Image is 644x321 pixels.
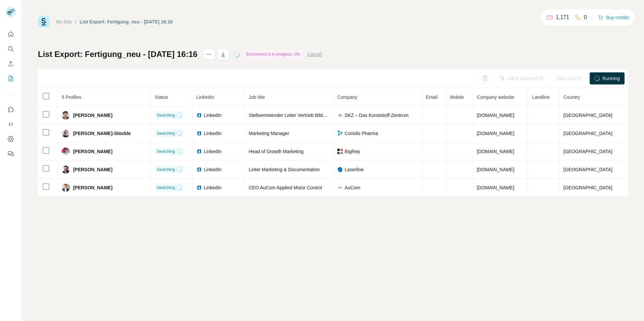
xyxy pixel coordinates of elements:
[5,58,16,70] button: Enrich CSV
[73,130,131,137] span: [PERSON_NAME]-Stückle
[204,49,214,60] button: actions
[204,112,222,119] span: LinkedIn
[197,185,202,190] img: LinkedIn logo
[204,184,222,191] span: LinkedIn
[155,94,168,100] span: Status
[75,18,76,25] li: /
[197,113,202,118] img: LinkedIn logo
[5,72,16,84] button: My lists
[62,184,70,192] img: Avatar
[5,148,16,160] button: Feedback
[477,131,514,136] span: [DOMAIN_NAME]
[563,149,612,154] span: [GEOGRAPHIC_DATA]
[450,94,464,100] span: Mobile
[563,167,612,172] span: [GEOGRAPHIC_DATA]
[73,112,112,119] span: [PERSON_NAME]
[345,112,409,119] span: SKZ – Das Kunststoff-Zentrum
[345,130,378,137] span: Coriolis Pharma
[62,111,70,119] img: Avatar
[477,113,514,118] span: [DOMAIN_NAME]
[345,184,361,191] span: AuCom
[602,75,620,82] span: Running
[477,167,514,172] span: [DOMAIN_NAME]
[345,166,364,173] span: Laserline
[249,131,289,136] span: Marketing Manager
[73,166,112,173] span: [PERSON_NAME]
[477,149,514,154] span: [DOMAIN_NAME]
[249,94,265,100] span: Job title
[157,185,175,191] span: Searching
[5,28,16,40] button: Quick start
[249,185,322,190] span: CEO AuCom Applied Motor Control
[345,148,360,155] span: BigRep
[5,133,16,145] button: Dashboard
[204,148,222,155] span: LinkedIn
[532,94,550,100] span: Landline
[197,131,202,136] img: LinkedIn logo
[563,131,612,136] span: [GEOGRAPHIC_DATA]
[337,149,343,154] img: company-logo
[426,94,438,100] span: Email
[563,94,580,100] span: Country
[197,167,202,172] img: LinkedIn logo
[157,130,175,136] span: Searching
[563,185,612,190] span: [GEOGRAPHIC_DATA]
[80,18,173,25] div: List Export: Fertigung_neu - [DATE] 16:16
[307,51,322,58] button: Cancel
[249,113,364,118] span: Stellvertretender Leiter Vertrieb Bildung und Forschung
[62,166,70,174] img: Avatar
[5,118,16,130] button: Use Surfe API
[5,104,16,116] button: Use Surfe on LinkedIn
[337,131,343,136] img: company-logo
[38,16,49,27] img: Surfe Logo
[38,49,198,60] h1: List Export: Fertigung_neu - [DATE] 16:16
[56,19,72,24] a: My lists
[584,13,587,21] p: 0
[598,13,629,22] button: Buy credits
[157,167,175,173] span: Searching
[204,166,222,173] span: LinkedIn
[556,13,569,21] p: 1,171
[5,43,16,55] button: Search
[337,94,358,100] span: Company
[477,94,514,100] span: Company website
[337,167,343,172] img: company-logo
[157,148,175,154] span: Searching
[73,184,112,191] span: [PERSON_NAME]
[157,112,175,118] span: Searching
[197,149,202,154] img: LinkedIn logo
[337,187,343,188] img: company-logo
[249,149,304,154] span: Head of Growth Marketing
[563,113,612,118] span: [GEOGRAPHIC_DATA]
[62,94,81,100] span: 5 Profiles
[62,129,70,137] img: Avatar
[197,94,214,100] span: LinkedIn
[62,147,70,155] img: Avatar
[477,185,514,190] span: [DOMAIN_NAME]
[73,148,112,155] span: [PERSON_NAME]
[249,167,320,172] span: Leiter Marketing & Documentation
[245,50,302,58] div: Enrichment is in progress: 0%
[204,130,222,137] span: LinkedIn
[337,113,343,118] img: company-logo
